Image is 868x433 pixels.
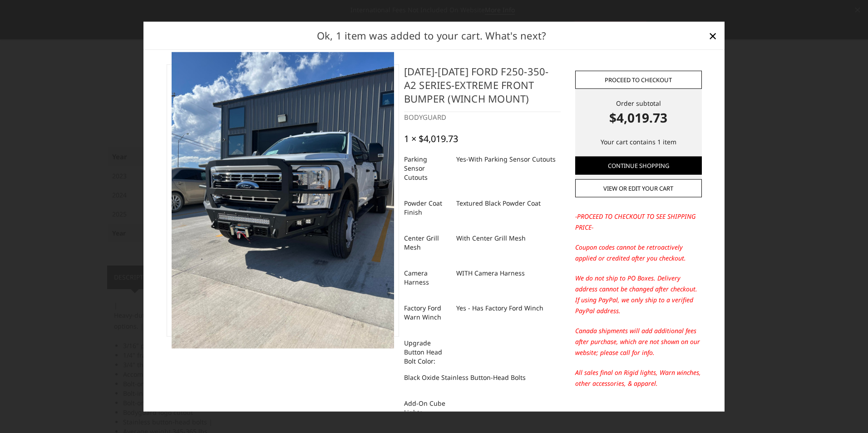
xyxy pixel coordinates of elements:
[575,108,702,127] strong: $4,019.73
[575,211,702,233] p: -PROCEED TO CHECKOUT TO SEE SHIPPING PRICE-
[456,230,526,246] dd: With Center Grill Mesh
[575,136,702,147] p: Your cart contains 1 item
[456,195,541,212] dd: Textured Black Powder Coat
[158,28,705,43] h2: Ok, 1 item was added to your cart. What's next?
[456,151,556,167] dd: Yes-With Parking Sensor Cutouts
[404,395,449,421] dt: Add-On Cube Lights
[404,112,561,122] div: BODYGUARD
[456,300,543,316] dd: Yes - Has Factory Ford Winch
[575,179,702,197] a: View or edit your cart
[404,230,449,256] dt: Center Grill Mesh
[404,300,449,325] dt: Factory Ford Warn Winch
[823,389,868,433] iframe: Chat Widget
[575,70,702,89] a: Proceed to checkout
[404,195,449,221] dt: Powder Coat Finish
[172,52,394,349] img: 2023-2025 Ford F250-350-A2 Series-Extreme Front Bumper (winch mount)
[575,98,702,127] div: Order subtotal
[404,369,526,386] dd: Black Oxide Stainless Button-Head Bolts
[575,156,702,174] a: Continue Shopping
[404,151,449,186] dt: Parking Sensor Cutouts
[709,25,717,45] span: ×
[575,367,702,389] p: All sales final on Rigid lights, Warn winches, other accessories, & apparel.
[575,273,702,316] p: We do not ship to PO Boxes. Delivery address cannot be changed after checkout. If using PayPal, w...
[404,265,449,290] dt: Camera Harness
[705,28,720,43] a: Close
[404,335,449,369] dt: Upgrade Button Head Bolt Color:
[575,325,702,358] p: Canada shipments will add additional fees after purchase, which are not shown on our website; ple...
[404,133,458,144] div: 1 × $4,019.73
[404,64,561,112] h4: [DATE]-[DATE] Ford F250-350-A2 Series-Extreme Front Bumper (winch mount)
[575,242,702,264] p: Coupon codes cannot be retroactively applied or credited after you checkout.
[456,265,525,281] dd: WITH Camera Harness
